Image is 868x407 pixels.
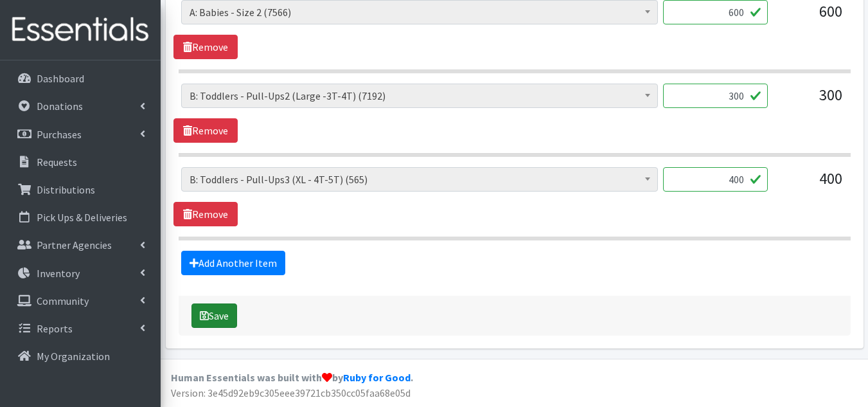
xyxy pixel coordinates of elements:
p: Partner Agencies [37,239,112,251]
strong: Human Essentials was built with by . [171,371,413,384]
div: 300 [778,84,842,118]
a: My Organization [5,343,155,369]
a: Donations [5,93,155,119]
a: Inventory [5,260,155,286]
a: Ruby for Good [343,371,411,384]
p: Requests [37,156,77,168]
a: Requests [5,149,155,175]
a: Dashboard [5,66,155,91]
div: 400 [778,167,842,202]
p: Distributions [37,183,95,196]
input: Quantity [663,84,768,108]
a: Pick Ups & Deliveries [5,204,155,230]
a: Remove [173,118,238,143]
a: Add Another Item [181,251,285,275]
a: Distributions [5,177,155,203]
p: Community [37,294,89,307]
span: B: Toddlers - Pull-Ups2 (Large -3T-4T) (7192) [181,84,658,108]
p: Purchases [37,128,82,141]
p: Pick Ups & Deliveries [37,211,127,224]
p: Donations [37,100,83,113]
a: Partner Agencies [5,232,155,258]
p: Reports [37,322,73,335]
p: My Organization [37,350,110,363]
a: Remove [173,35,238,59]
p: Dashboard [37,72,84,85]
span: B: Toddlers - Pull-Ups3 (XL - 4T-5T) (565) [190,170,650,188]
a: Reports [5,316,155,341]
input: Quantity [663,167,768,192]
span: B: Toddlers - Pull-Ups3 (XL - 4T-5T) (565) [181,167,658,192]
img: HumanEssentials [5,8,155,51]
span: B: Toddlers - Pull-Ups2 (Large -3T-4T) (7192) [190,87,650,105]
p: Inventory [37,267,80,280]
a: Purchases [5,122,155,147]
a: Remove [173,202,238,226]
a: Community [5,288,155,314]
span: Version: 3e45d92eb9c305eee39721cb350cc05faa68e05d [171,386,411,399]
button: Save [191,303,237,328]
span: A: Babies - Size 2 (7566) [190,3,650,21]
